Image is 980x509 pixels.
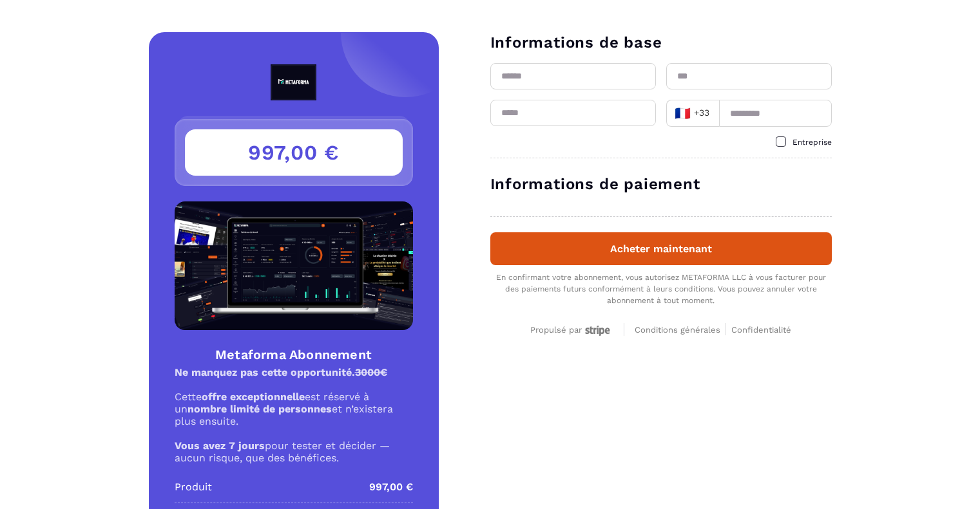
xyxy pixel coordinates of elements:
[635,325,720,335] span: Conditions générales
[369,479,413,495] p: 997,00 €
[713,104,715,123] input: Search for option
[175,346,413,364] h4: Metaforma Abonnement
[187,403,332,415] strong: nombre limité de personnes
[674,104,710,122] span: +33
[175,440,413,464] p: pour tester et décider — aucun risque, que des bénéfices.
[793,138,832,147] span: Entreprise
[175,391,413,427] p: Cette est réservé à un et n’existera plus ensuite.
[731,325,791,335] span: Confidentialité
[490,232,832,265] button: Acheter maintenant
[241,64,347,100] img: logo
[731,323,791,335] a: Confidentialité
[675,104,691,122] span: 🇫🇷
[635,323,726,335] a: Conditions générales
[530,325,613,336] div: Propulsé par
[202,391,305,403] strong: offre exceptionnelle
[530,323,613,335] a: Propulsé par
[666,100,719,127] div: Search for option
[175,479,212,495] p: Produit
[355,366,387,378] s: 3000€
[490,272,832,306] div: En confirmant votre abonnement, vous autorisez METAFORMA LLC à vous facturer pour des paiements f...
[490,32,832,53] h3: Informations de base
[175,440,265,452] strong: Vous avez 7 jours
[185,129,403,176] h3: 997,00 €
[490,174,832,194] h3: Informations de paiement
[175,201,413,330] img: Product Image
[175,366,387,378] strong: Ne manquez pas cette opportunité.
